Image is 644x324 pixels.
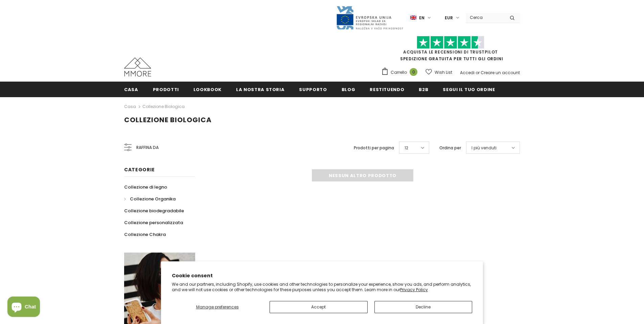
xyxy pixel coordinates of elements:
span: Blog [342,86,355,93]
a: Casa [124,82,138,97]
img: i-lang-1.png [410,15,416,21]
span: Wish List [435,69,452,76]
span: Collezione Organika [130,196,176,202]
button: Decline [374,301,473,313]
a: Casa [124,103,136,111]
a: Accedi [460,70,475,75]
span: Prodotti [153,86,179,93]
a: Restituendo [370,82,404,97]
img: Casi MMORE [124,58,151,77]
a: Privacy Policy [400,287,428,293]
span: SPEDIZIONE GRATUITA PER TUTTI GLI ORDINI [381,39,520,62]
img: Fidati di Pilot Stars [417,36,484,49]
span: Restituendo [370,86,404,93]
a: Collezione biologica [142,104,185,109]
a: Lookbook [193,82,222,97]
a: Acquista le recensioni di TrustPilot [403,49,498,55]
span: Categorie [124,166,155,173]
span: 0 [410,68,417,76]
a: Blog [342,82,355,97]
span: La nostra storia [236,86,284,93]
a: Collezione biodegradabile [124,205,184,217]
a: B2B [419,82,428,97]
a: Carrello 0 [381,67,421,78]
span: Casa [124,86,138,93]
img: Javni Razpis [336,5,404,30]
span: Collezione biodegradabile [124,208,184,214]
a: La nostra storia [236,82,284,97]
button: Accept [270,301,368,313]
a: Prodotti [153,82,179,97]
span: supporto [299,86,327,93]
span: Collezione Chakra [124,231,166,238]
a: Collezione Organika [124,193,176,205]
span: 12 [405,145,408,151]
span: Lookbook [193,86,222,93]
a: Javni Razpis [336,15,404,20]
a: supporto [299,82,327,97]
span: Collezione personalizzata [124,219,183,226]
inbox-online-store-chat: Shopify online store chat [5,297,42,319]
a: Collezione personalizzata [124,217,183,229]
a: Wish List [425,66,452,78]
p: We and our partners, including Shopify, use cookies and other technologies to personalize your ex... [172,282,472,292]
span: or [476,70,480,75]
span: Raffina da [136,144,159,151]
input: Search Site [466,13,505,22]
label: Ordina per [439,145,461,151]
a: Collezione Chakra [124,229,166,240]
a: Segui il tuo ordine [443,82,495,97]
span: EUR [445,15,453,21]
span: en [419,15,424,21]
span: Segui il tuo ordine [443,86,495,93]
span: Manage preferences [196,304,239,310]
span: Collezione biologica [124,115,212,125]
span: Collezione di legno [124,184,167,190]
span: B2B [419,86,428,93]
h2: Cookie consent [172,272,472,279]
span: I più venduti [471,145,497,151]
a: Creare un account [481,70,520,75]
span: Carrello [391,69,407,76]
button: Manage preferences [172,301,263,313]
label: Prodotti per pagina [354,145,394,151]
a: Collezione di legno [124,181,167,193]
